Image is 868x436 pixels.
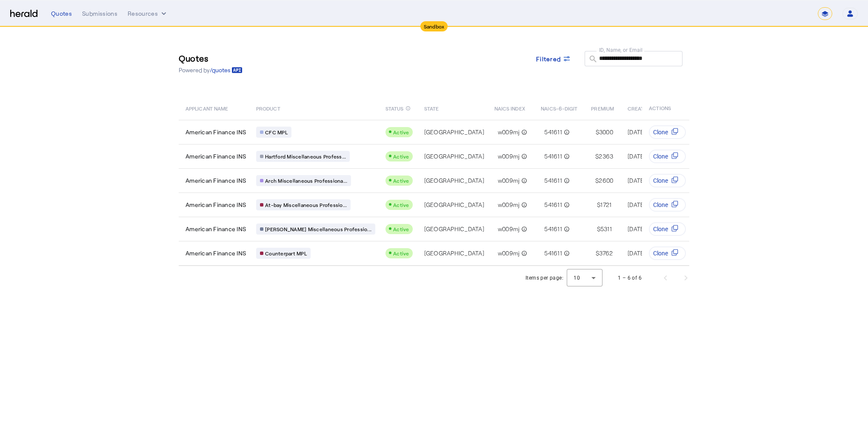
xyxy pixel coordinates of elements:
p: Powered by [179,66,243,74]
span: [DATE] 1:38 PM [628,249,668,257]
th: ACTIONS [642,96,690,120]
span: 541611 [544,225,562,233]
span: [GEOGRAPHIC_DATA] [424,152,484,161]
span: 541611 [544,176,562,185]
span: Clone [653,249,668,258]
mat-icon: info_outline [520,249,527,258]
span: American Finance INS [186,201,246,209]
mat-icon: info_outline [520,176,527,185]
button: Clone [649,222,686,236]
span: American Finance INS [186,249,246,258]
span: APPLICANT NAME [186,104,228,112]
span: 2363 [599,152,613,161]
span: [GEOGRAPHIC_DATA] [424,249,484,258]
mat-icon: info_outline [405,104,411,113]
span: Clone [653,201,668,209]
span: [DATE] 1:38 PM [628,177,668,184]
span: 541611 [544,201,562,209]
span: [DATE] 1:38 PM [628,153,668,160]
img: Herald Logo [10,10,37,18]
span: At-bay Miscellaneous Professio... [265,201,347,208]
span: 541611 [544,128,562,136]
span: Arch Miscellaneous Professiona... [265,177,347,184]
span: Clone [653,176,668,185]
mat-icon: info_outline [520,152,527,161]
div: Quotes [51,9,72,18]
span: American Finance INS [186,225,246,233]
table: Table view of all quotes submitted by your platform [179,96,840,266]
span: NAICS-6-DIGIT [541,104,577,112]
button: Filtered [529,51,578,66]
span: [DATE] 1:38 PM [628,201,668,208]
span: [PERSON_NAME] Miscellaneous Professio... [265,226,371,232]
span: w009mj [498,249,520,258]
mat-icon: info_outline [562,201,570,209]
div: Items per page: [525,274,563,282]
span: Counterpart MPL [265,250,307,257]
mat-icon: info_outline [520,225,527,233]
span: Clone [653,152,668,161]
span: [GEOGRAPHIC_DATA] [424,201,484,209]
span: Active [393,178,409,184]
mat-label: ID, Name, or Email [599,47,643,53]
span: 3000 [599,128,613,136]
span: PREMIUM [591,104,614,112]
mat-icon: info_outline [562,152,570,161]
mat-icon: info_outline [562,225,570,233]
mat-icon: info_outline [520,201,527,209]
span: Clone [653,225,668,233]
span: $ [597,201,600,209]
span: 1721 [600,201,611,209]
span: Active [393,250,409,256]
span: 2600 [599,176,613,185]
span: Hartford Miscellaneous Profess... [265,153,346,160]
mat-icon: info_outline [562,128,570,136]
span: 541611 [544,152,562,161]
span: Filtered [536,54,561,63]
h3: Quotes [179,52,243,64]
button: Clone [649,198,686,212]
span: CREATED [628,104,651,112]
span: NAICS INDEX [494,104,525,112]
span: STATE [424,104,439,112]
button: Resources dropdown menu [128,9,168,18]
a: /quotes [210,66,243,74]
button: Clone [649,150,686,163]
span: 541611 [544,249,562,258]
div: Submissions [82,9,117,18]
span: Active [393,226,409,232]
span: [DATE] 1:38 PM [628,128,668,136]
span: $ [595,152,599,161]
span: $ [597,225,600,233]
span: $ [596,249,599,258]
span: Active [393,129,409,135]
span: American Finance INS [186,152,246,161]
span: CFC MPL [265,129,288,136]
span: STATUS [385,104,404,112]
span: Clone [653,128,668,136]
span: $ [595,176,599,185]
span: 3762 [599,249,613,258]
span: Active [393,202,409,208]
span: [GEOGRAPHIC_DATA] [424,176,484,185]
span: w009mj [498,201,520,209]
span: 5311 [600,225,612,233]
mat-icon: search [585,54,599,65]
span: w009mj [498,176,520,185]
span: [GEOGRAPHIC_DATA] [424,225,484,233]
mat-icon: info_outline [562,249,570,258]
span: Active [393,153,409,159]
span: American Finance INS [186,176,246,185]
span: PRODUCT [256,104,280,112]
span: $ [596,128,599,136]
span: American Finance INS [186,128,246,136]
div: 1 – 6 of 6 [618,274,642,282]
mat-icon: info_outline [520,128,527,136]
mat-icon: info_outline [562,176,570,185]
span: w009mj [498,128,520,136]
button: Clone [649,125,686,139]
span: w009mj [498,152,520,161]
span: [GEOGRAPHIC_DATA] [424,128,484,136]
button: Clone [649,174,686,187]
span: w009mj [498,225,520,233]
